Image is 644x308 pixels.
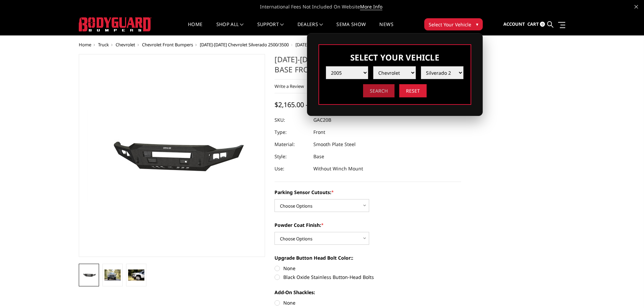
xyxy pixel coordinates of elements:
[326,52,464,63] h3: Select Your Vehicle
[275,83,304,89] a: Write a Review
[503,15,525,33] a: Account
[275,138,308,150] dt: Material:
[104,269,121,280] img: 2020 Chevrolet HD - Available in single light bar configuration only
[275,150,308,163] dt: Style:
[336,22,366,35] a: SEMA Show
[200,42,289,48] a: [DATE]-[DATE] Chevrolet Silverado 2500/3500
[81,270,97,279] img: 2020-2023 Chevrolet 2500-3500 - A2L Series - Base Front Bumper (Non Winch)
[275,100,339,109] span: $2,165.00 - $2,440.00
[116,42,135,48] a: Chevrolet
[379,22,393,35] a: News
[275,289,461,296] label: Add-On Shackles:
[188,22,202,35] a: Home
[429,21,471,28] span: Select Your Vehicle
[313,126,325,138] dd: Front
[313,138,356,150] dd: Smooth Plate Steel
[98,42,109,48] a: Truck
[476,21,478,28] span: ▾
[399,84,427,97] input: Reset
[313,150,324,163] dd: Base
[79,54,265,257] a: 2020-2023 Chevrolet 2500-3500 - A2L Series - Base Front Bumper (Non Winch)
[424,18,483,30] button: Select Your Vehicle
[275,189,461,196] label: Parking Sensor Cutouts:
[527,21,539,27] span: Cart
[275,274,461,281] label: Black Oxide Stainless Button-Head Bolts
[360,3,382,10] a: More Info
[313,163,363,175] dd: Without Winch Mount
[363,84,395,97] input: Search
[275,163,308,175] dt: Use:
[275,54,461,79] h1: [DATE]-[DATE] Chevrolet 2500-3500 - A2L Series - Base Front Bumper (Non Winch)
[128,269,144,280] img: 2020 Chevrolet HD - Compatible with block heater connection
[142,42,193,48] a: Chevrolet Front Bumpers
[275,265,461,272] label: None
[216,22,244,35] a: shop all
[540,22,545,27] span: 0
[313,114,331,126] dd: GAC20B
[79,17,151,31] img: BODYGUARD BUMPERS
[275,299,461,306] label: None
[275,254,461,261] label: Upgrade Button Head Bolt Color::
[257,22,284,35] a: Support
[79,42,91,48] a: Home
[503,21,525,27] span: Account
[275,221,461,229] label: Powder Coat Finish:
[527,15,545,33] a: Cart 0
[295,42,456,48] span: [DATE]-[DATE] Chevrolet 2500-3500 - A2L Series - Base Front Bumper (Non Winch)
[297,22,323,35] a: Dealers
[275,114,308,126] dt: SKU:
[275,126,308,138] dt: Type:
